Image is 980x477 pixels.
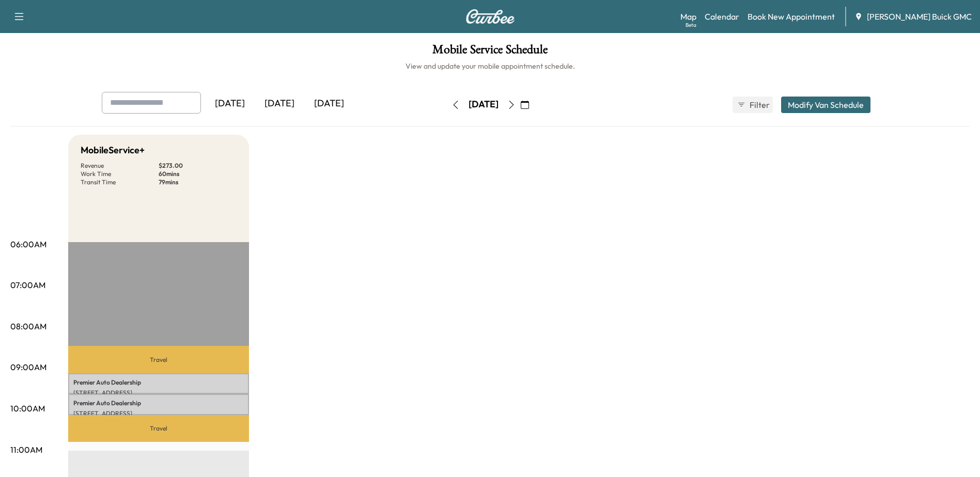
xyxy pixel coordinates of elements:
[68,346,249,373] p: Travel
[10,443,42,456] p: 11:00AM
[73,378,244,387] p: Premier Auto Dealership
[68,415,249,442] p: Travel
[686,21,696,29] div: Beta
[159,170,237,178] p: 60 mins
[10,61,970,71] h6: View and update your mobile appointment schedule.
[867,10,972,23] span: [PERSON_NAME] Buick GMC
[10,361,46,373] p: 09:00AM
[469,98,499,111] div: [DATE]
[680,10,696,23] a: MapBeta
[205,92,255,116] div: [DATE]
[159,178,237,186] p: 79 mins
[733,97,773,113] button: Filter
[750,99,768,111] span: Filter
[781,97,870,113] button: Modify Van Schedule
[304,92,354,116] div: [DATE]
[73,409,244,418] p: [STREET_ADDRESS]
[81,162,159,170] p: Revenue
[81,178,159,186] p: Transit Time
[81,170,159,178] p: Work Time
[10,402,45,415] p: 10:00AM
[255,92,304,116] div: [DATE]
[81,143,145,157] h5: MobileService+
[705,10,739,23] a: Calendar
[10,238,46,250] p: 06:00AM
[465,9,515,24] img: Curbee Logo
[10,320,46,332] p: 08:00AM
[73,389,244,397] p: [STREET_ADDRESS]
[73,399,244,407] p: Premier Auto Dealership
[748,10,835,23] a: Book New Appointment
[10,279,45,291] p: 07:00AM
[10,43,970,61] h1: Mobile Service Schedule
[159,162,237,170] p: $ 273.00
